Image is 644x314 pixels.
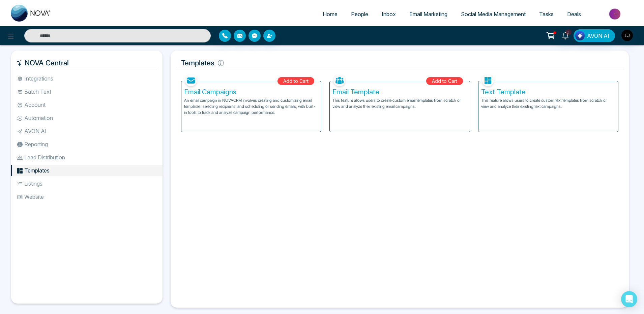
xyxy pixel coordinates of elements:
p: This feature allows users to create custom email templates from scratch or view and analyze their... [332,97,467,109]
img: User Avatar [621,30,633,41]
a: 1 [557,29,574,41]
div: Add to Cart [277,77,314,85]
a: Deals [560,8,588,21]
div: Open Intercom Messenger [621,291,637,307]
img: Email Template [333,74,345,86]
span: AVON AI [587,32,609,40]
span: Social Media Management [461,11,526,18]
h5: Email Template [332,88,467,96]
span: Deals [567,11,581,18]
img: Email Campaigns [185,74,197,86]
span: Tasks [539,11,554,18]
span: Home [323,11,338,18]
a: Email Marketing [403,8,454,21]
a: Social Media Management [454,8,532,21]
img: Lead Flow [575,31,585,40]
li: Templates [11,165,163,176]
a: Home [316,8,344,21]
li: AVON AI [11,125,163,137]
p: This feature allows users to create custom text templates from scratch or view and analyze their ... [481,97,615,109]
a: Inbox [375,8,403,21]
li: Automation [11,112,163,124]
span: Email Marketing [409,11,447,18]
button: AVON AI [574,29,615,42]
li: Account [11,99,163,111]
h5: Email Campaigns [184,88,318,96]
span: People [351,11,368,18]
img: Nova CRM Logo [11,5,51,22]
li: Lead Distribution [11,152,163,163]
li: Integrations [11,73,163,84]
img: Market-place.gif [591,6,640,22]
a: Tasks [532,8,560,21]
p: An email campaign in NOVACRM involves creating and customizing email templates, selecting recipie... [184,97,318,116]
a: People [344,8,375,21]
div: Add to Cart [426,77,463,85]
img: Text Template [482,74,494,86]
span: 1 [565,29,572,35]
h5: Text Template [481,88,615,96]
h5: NOVA Central [17,56,157,70]
li: Batch Text [11,86,163,97]
li: Listings [11,178,163,189]
h5: Templates [176,56,623,70]
span: Inbox [382,11,396,18]
li: Website [11,191,163,202]
li: Reporting [11,138,163,150]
